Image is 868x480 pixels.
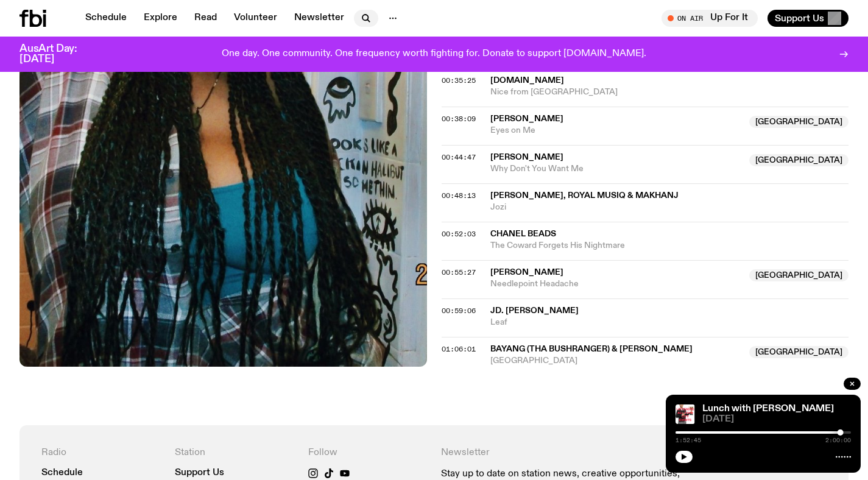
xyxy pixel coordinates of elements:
span: [PERSON_NAME] [490,115,563,123]
span: 01:06:01 [442,344,476,354]
span: 00:55:27 [442,267,476,277]
h4: Radio [41,447,160,459]
button: On AirUp For It [662,10,758,27]
span: 1:52:45 [676,437,701,443]
a: Support Us [175,468,224,478]
span: Support Us [775,13,824,24]
h4: Station [175,447,294,459]
span: Eyes on Me [490,125,743,136]
span: 00:35:25 [442,76,476,85]
h4: Newsletter [441,447,693,459]
span: 2:00:00 [825,437,851,443]
button: Support Us [767,10,849,27]
span: The Coward Forgets His Nightmare [490,240,849,252]
span: 00:44:47 [442,152,476,162]
a: Newsletter [287,10,351,27]
span: [PERSON_NAME] [490,153,563,161]
span: [GEOGRAPHIC_DATA] [749,346,849,358]
span: Jozi [490,202,849,213]
a: Read [187,10,224,27]
span: [PERSON_NAME], Royal MusiQ & Makhanj [490,191,679,200]
span: JD. [PERSON_NAME] [490,306,579,315]
span: [DATE] [702,415,851,424]
span: Why Don't You Want Me [490,163,743,175]
h4: Follow [308,447,427,459]
span: Needlepoint Headache [490,278,743,290]
a: Explore [136,10,185,27]
span: [GEOGRAPHIC_DATA] [749,154,849,166]
span: [PERSON_NAME] [490,268,563,277]
p: One day. One community. One frequency worth fighting for. Donate to support [DOMAIN_NAME]. [222,49,646,60]
span: 00:59:06 [442,306,476,316]
a: Schedule [41,468,83,478]
h3: AusArt Day: [DATE] [19,44,97,65]
span: Leaf [490,317,849,328]
span: [GEOGRAPHIC_DATA] [749,116,849,128]
span: 00:38:09 [442,114,476,124]
span: Chanel Beads [490,230,556,238]
a: Lunch with [PERSON_NAME] [702,404,834,414]
a: Schedule [78,10,134,27]
a: Volunteer [227,10,284,27]
span: [DOMAIN_NAME] [490,76,564,85]
span: [GEOGRAPHIC_DATA] [490,355,743,367]
span: 00:52:03 [442,229,476,239]
span: 00:48:13 [442,191,476,200]
span: BAYANG (tha Bushranger) & [PERSON_NAME] [490,345,693,353]
span: Nice from [GEOGRAPHIC_DATA] [490,86,849,98]
span: [GEOGRAPHIC_DATA] [749,269,849,281]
